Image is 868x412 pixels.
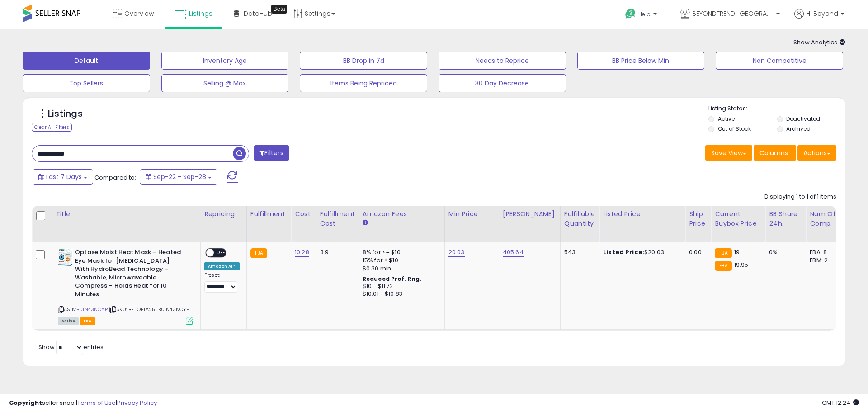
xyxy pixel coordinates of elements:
p: Listing States: [708,104,845,113]
span: OFF [214,249,228,257]
span: Hi Beyond [806,9,838,18]
div: Tooltip anchor [271,5,287,14]
img: 51POy57WeRL._SL40_.jpg [58,248,73,266]
button: Selling @ Max [161,74,289,92]
div: $10 - $11.72 [363,283,438,290]
small: FBA [250,248,267,258]
div: 8% for <= $10 [363,248,438,256]
button: Columns [754,145,796,161]
div: FBM: 2 [810,256,840,265]
div: 0% [769,248,799,256]
small: Amazon Fees. [363,219,368,227]
div: Cost [295,209,312,219]
div: ASIN: [58,248,193,324]
span: | SKU: BE-OPTA25-B01N43NOYP [109,306,189,313]
b: Optase Moist Heat Mask – Heated Eye Mask for [MEDICAL_DATA] With HydroBead Technology – Washable,... [75,248,185,301]
button: BB Drop in 7d [300,52,427,70]
button: Actions [797,145,836,161]
a: Help [618,1,666,29]
button: Last 7 Days [33,169,93,185]
span: 2025-10-6 12:24 GMT [822,398,859,407]
span: Sep-22 - Sep-28 [153,172,206,181]
span: Overview [124,9,154,18]
strong: Copyright [9,398,42,407]
div: FBA: 8 [810,248,840,256]
div: Clear All Filters [32,123,72,132]
a: B01N43NOYP [76,306,108,313]
i: Get Help [625,8,636,19]
div: Num of Comp. [810,209,843,228]
div: $10.01 - $10.83 [363,290,438,298]
button: BB Price Below Min [577,52,705,70]
button: Default [23,52,150,70]
div: $0.30 min [363,265,438,273]
small: FBA [715,261,731,271]
div: Fulfillment [250,209,287,219]
span: Columns [759,148,788,157]
button: 30 Day Decrease [439,74,566,92]
div: Ship Price [689,209,707,228]
button: Non Competitive [716,52,843,70]
a: 405.64 [503,248,524,257]
small: FBA [715,248,731,258]
b: Reduced Prof. Rng. [363,275,422,283]
label: Out of Stock [718,125,751,133]
span: Last 7 Days [46,172,82,181]
a: Hi Beyond [794,9,844,29]
div: Listed Price [603,209,681,219]
div: seller snap | | [9,399,157,407]
span: Show Analytics [793,38,845,47]
div: Min Price [448,209,495,219]
div: BB Share 24h. [769,209,802,228]
div: Fulfillment Cost [320,209,355,228]
a: 20.03 [448,248,465,257]
div: Current Buybox Price [715,209,761,228]
button: Save View [705,145,752,161]
button: Sep-22 - Sep-28 [140,169,217,185]
div: Amazon AI * [204,262,240,270]
button: Needs to Reprice [439,52,566,70]
label: Active [718,115,735,123]
div: Preset: [204,272,240,293]
span: All listings currently available for purchase on Amazon [58,317,79,325]
a: Terms of Use [77,398,116,407]
h5: Listings [48,108,83,120]
div: 3.9 [320,248,352,256]
div: $20.03 [603,248,678,256]
div: Title [56,209,197,219]
span: Compared to: [94,173,136,182]
button: Filters [254,145,289,161]
a: 10.28 [295,248,309,257]
span: Show: entries [38,343,104,351]
div: 0.00 [689,248,704,256]
span: DataHub [244,9,272,18]
span: Listings [189,9,212,18]
div: [PERSON_NAME] [503,209,557,219]
span: 19.95 [734,260,749,269]
div: Fulfillable Quantity [564,209,595,228]
button: Top Sellers [23,74,150,92]
a: Privacy Policy [117,398,157,407]
div: Displaying 1 to 1 of 1 items [764,193,836,201]
span: FBA [80,317,95,325]
b: Listed Price: [603,248,644,256]
label: Deactivated [786,115,820,123]
button: Items Being Repriced [300,74,427,92]
div: Amazon Fees [363,209,441,219]
label: Archived [786,125,811,133]
div: 15% for > $10 [363,256,438,265]
span: 19 [734,248,740,256]
div: Repricing [204,209,243,219]
button: Inventory Age [161,52,289,70]
div: 543 [564,248,592,256]
span: BEYONDTREND [GEOGRAPHIC_DATA] [692,9,774,18]
span: Help [638,10,651,18]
